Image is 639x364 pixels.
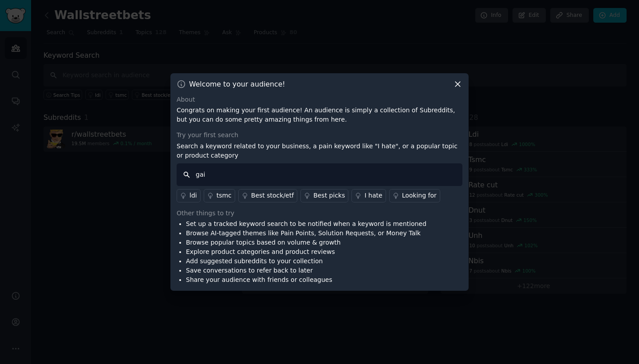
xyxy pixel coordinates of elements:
p: Search a keyword related to your business, a pain keyword like "I hate", or a popular topic or pr... [177,142,462,160]
li: Browse AI-tagged themes like Pain Points, Solution Requests, or Money Talk [186,229,426,238]
li: Share your audience with friends or colleagues [186,275,426,285]
a: Best stock/etf [238,189,297,202]
div: Best picks [313,191,345,200]
li: Explore product categories and product reviews [186,247,426,257]
input: Keyword search in audience [177,163,462,186]
h3: Welcome to your audience! [189,79,285,89]
div: About [177,95,462,104]
li: Add suggested subreddits to your collection [186,257,426,266]
div: Other things to try [177,209,462,218]
div: Try your first search [177,131,462,140]
li: Save conversations to refer back to later [186,266,426,275]
a: Looking for [389,189,440,202]
div: I hate [364,191,382,200]
div: Looking for [402,191,437,200]
div: Best stock/etf [251,191,294,200]
a: Best picks [300,189,348,202]
a: I hate [351,189,386,202]
div: ldi [189,191,197,200]
a: tsmc [204,189,235,202]
a: ldi [177,189,201,202]
li: Set up a tracked keyword search to be notified when a keyword is mentioned [186,219,426,229]
li: Browse popular topics based on volume & growth [186,238,426,247]
p: Congrats on making your first audience! An audience is simply a collection of Subreddits, but you... [177,106,462,124]
div: tsmc [217,191,232,200]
